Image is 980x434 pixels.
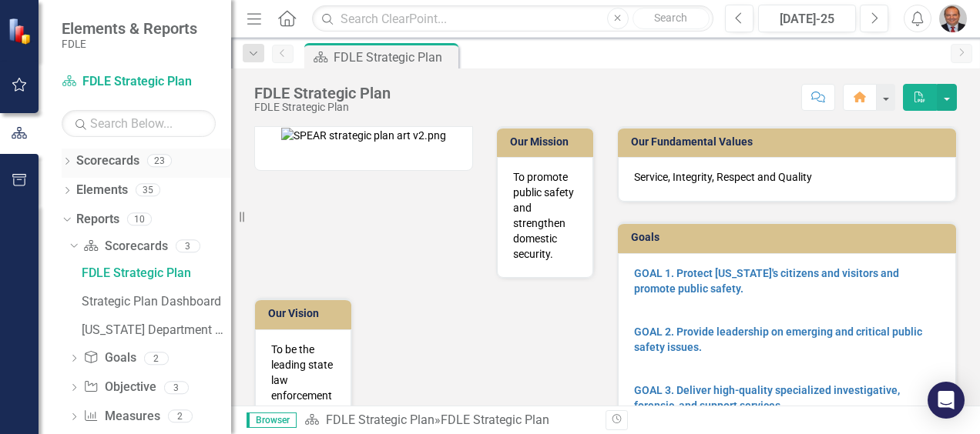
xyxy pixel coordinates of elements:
div: [US_STATE] Department Of Law Enforcement Strategic Plan [82,323,231,337]
div: FDLE Strategic Plan [254,85,391,102]
input: Search ClearPoint... [312,5,713,32]
div: 35 [136,184,160,197]
span: Elements & Reports [62,19,197,38]
small: FDLE [62,38,197,50]
a: [US_STATE] Department Of Law Enforcement Strategic Plan [78,317,231,342]
a: Objective [83,379,156,396]
a: FDLE Strategic Plan [62,73,216,91]
a: GOAL 1. Protect [US_STATE]'s citizens and visitors and promote public safety. [634,267,899,295]
h3: Our Mission [510,136,586,148]
p: Service, Integrity, Respect and Quality [634,169,940,185]
div: » [304,412,594,429]
p: To promote public safety and strengthen domestic security. [513,169,577,262]
div: 23 [147,155,172,168]
a: Goals [83,349,136,367]
a: FDLE Strategic Plan [326,412,435,427]
input: Search Below... [62,110,216,137]
button: [DATE]-25 [758,5,856,32]
img: SPEAR strategic plan art v2.png [281,128,446,143]
a: GOAL 3. Deliver high-quality specialized investigative, forensic, and support services. [634,384,900,412]
span: Browser [247,412,297,428]
a: GOAL 2. Provide leadership on emerging and critical public safety issues. [634,325,922,353]
div: 3 [164,381,189,394]
a: FDLE Strategic Plan [78,260,231,285]
a: Strategic Plan Dashboard [78,289,231,313]
a: Elements [76,182,128,199]
div: 3 [176,239,200,252]
a: Scorecards [83,238,167,255]
div: FDLE Strategic Plan [82,266,231,280]
div: FDLE Strategic Plan [334,48,455,67]
a: Reports [76,211,119,229]
div: 10 [127,212,152,225]
h3: Our Vision [268,308,344,319]
div: 2 [144,352,169,365]
div: FDLE Strategic Plan [254,102,391,113]
div: [DATE]-25 [764,10,851,28]
img: ClearPoint Strategy [8,18,35,45]
h3: Our Fundamental Values [631,136,948,148]
button: Search [633,8,710,29]
h3: Goals [631,232,948,243]
div: FDLE Strategic Plan [441,412,549,427]
a: Scorecards [76,152,139,170]
div: 2 [168,410,193,423]
img: Chris Carney [939,5,967,32]
a: Measures [83,408,159,426]
span: Search [654,12,687,24]
div: Open Intercom Messenger [928,382,965,419]
div: Strategic Plan Dashboard [82,295,231,309]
